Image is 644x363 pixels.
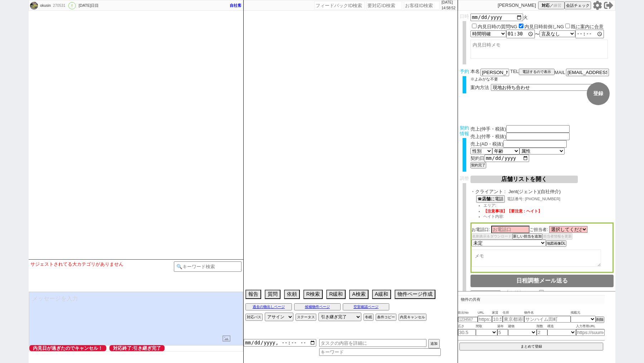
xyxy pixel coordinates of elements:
[555,70,565,75] span: MAIL
[523,15,528,20] span: 火
[245,290,261,299] button: 報告
[39,3,51,9] div: okusin
[284,290,300,299] button: 依頼
[470,140,614,148] div: 売上(AD・税抜)
[492,316,503,323] input: 10.5
[587,82,610,105] button: 登録
[483,209,542,213] span: 【注意事項】【要注意 : ヘイト】
[565,1,591,9] button: 会話チェック
[458,317,478,322] input: 1234567
[245,314,263,321] button: 対応パス
[478,310,492,316] span: URL
[470,290,501,297] button: 店舗情報をコピペ
[478,316,492,323] input: https://suumo.jp/chintai/jnc_000022489271
[326,290,346,299] button: R緩和
[503,316,524,323] input: 東京都港区海岸３
[553,3,561,8] span: 練習
[537,324,547,329] span: 階数
[510,69,519,74] span: TEL
[491,226,530,233] input: お電話口
[571,310,580,316] span: 掲載元
[472,227,490,232] span: お電話口:
[571,24,604,29] label: 既に案内に合意
[525,24,564,29] label: 内見日時前倒しNG
[576,329,605,336] input: https://suumo.jp/chintai/jnc_000022489271
[68,2,76,9] div: !
[245,303,292,310] button: 過去の物出しページ
[470,154,614,162] div: 契約日
[51,3,67,9] div: 270531
[343,303,389,310] button: 空室確認ページ
[470,77,498,81] span: ※よみがな不要
[542,3,550,8] span: 対応
[460,14,469,19] span: 日時
[460,125,469,136] span: 契約情報
[503,310,524,316] span: 住所
[566,3,590,8] span: 会話チェック
[395,290,435,299] button: 物件ページ作成
[483,203,496,207] span: エリア:
[497,324,508,329] span: 築年
[79,3,99,9] div: [DATE]日目
[470,30,614,38] div: 〜
[512,233,542,240] button: 新しい担当を追加
[498,3,536,8] p: [PERSON_NAME]
[364,314,374,321] button: 冬眠
[470,176,578,183] button: 店舗リストを開く
[470,275,614,287] button: 日程調整メール送る
[470,125,614,133] div: 売上(仲手・税抜)
[470,189,506,195] span: ・クライアント :
[109,345,165,351] span: 対応終了:引き継ぎ完了
[546,240,566,247] button: 地図画像DL
[472,233,512,240] button: 名刺表示＆ダウンロード
[460,69,469,74] span: 予約
[376,314,396,321] button: 条件コピー
[501,290,538,296] span: ・店舗情報伝えた
[399,314,426,321] button: 内見キャンセル
[265,290,280,299] button: 質問
[319,339,426,347] input: タスクの内容を詳細に
[508,189,614,195] span: Jent(ジェント)(自社仲介)
[460,176,469,181] span: 調整
[458,329,476,336] input: 30.5
[366,1,402,10] input: 要対応ID検索
[483,214,504,219] span: ヘイト内容:
[428,339,440,348] button: 追加
[482,196,491,201] b: 店舗
[519,69,555,75] button: 電話するので表示
[303,290,323,299] button: R検索
[542,233,572,240] button: 担当者情報を更新
[507,197,560,201] span: 電話番号: [PHONE_NUMBER]
[404,1,440,10] input: お客様ID検索
[30,2,38,10] img: 0h61EtLyFlaR5oDUPi-mkXYRhdanRLfDAMFm8iL1tZY3xVOS5OQGNxf11dNntcaihKQz52cVkPM3lkHh54dluVKm89NylRPyp...
[30,261,174,267] div: サジェストされてる大カテゴリがありません
[458,295,605,304] p: 物件の共有
[547,324,576,329] span: 構造
[476,195,505,203] button: ☎店舗に電話
[524,310,571,316] span: 物件名
[530,227,548,232] span: ご担当者:
[596,317,604,323] button: 削除
[497,329,508,336] input: 5
[537,329,547,336] input: 2
[230,3,241,9] div: 自社客
[314,1,365,10] input: フィードバックID検索
[458,310,478,316] span: 吹出No
[459,343,603,350] button: まとめて登録
[372,290,391,299] button: A緩和
[576,324,605,329] span: 入力専用URL
[29,345,106,351] span: 内見日が過ぎたのでキャンセル！
[349,290,368,299] button: A検索
[470,85,489,90] span: 案内方法
[470,69,480,76] span: 本名
[492,310,503,316] span: 家賃
[441,5,455,11] p: 14:58:52
[470,162,486,168] button: 契約完了
[524,316,571,323] input: サンハイム田町
[508,324,537,329] span: 建物
[458,324,476,329] span: 広さ
[470,133,614,140] div: 売上(付帯・税抜)
[174,261,241,272] input: 🔍キーワード検索
[478,24,517,29] label: 内見日時の質問NG
[476,324,497,329] span: 間取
